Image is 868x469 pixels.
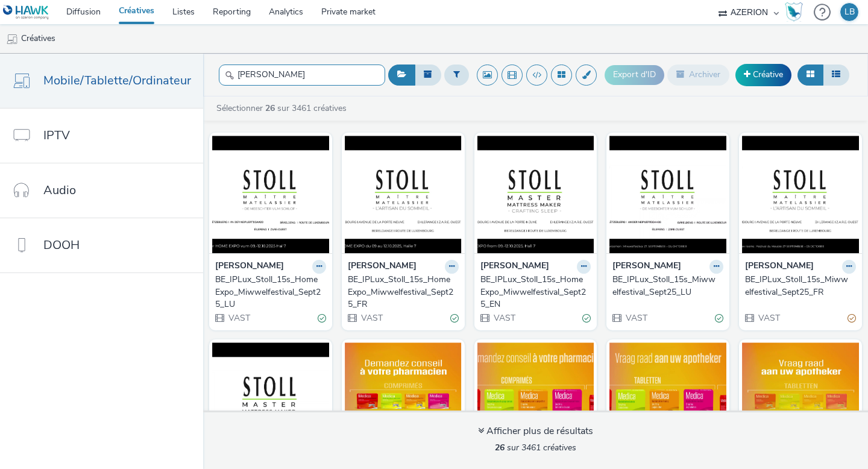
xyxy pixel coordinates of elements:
[215,274,321,310] div: BE_IPLux_Stoll_15s_HomeExpo_Miwwelfestival_Sept25_LU
[667,65,729,85] button: Archiver
[823,65,849,85] button: Liste
[215,274,326,310] a: BE_IPLux_Stoll_15s_HomeExpo_Miwwelfestival_Sept25_LU
[745,274,856,298] a: BE_IPLux_Stoll_15s_Miwwelfestival_Sept25_FR
[43,181,76,199] span: Audio
[318,312,326,324] div: Valide
[215,260,284,274] strong: [PERSON_NAME]
[477,342,594,460] img: QUALI 9247_Consumer_Online_Causes_16_9_FR.mp4 visual
[348,274,454,310] div: BE_IPLux_Stoll_15s_HomeExpo_Miwwelfestival_Sept25_FR
[227,312,250,324] span: VAST
[348,260,417,274] strong: [PERSON_NAME]
[492,312,515,324] span: VAST
[450,312,459,324] div: Valide
[609,342,726,460] img: QUALI 9247_Consumer_Online_Causes_16_9_NL.mp4 visual
[785,2,803,22] img: Hawk Academy
[609,136,726,253] img: BE_IPLux_Stoll_15s_Miwwelfestival_Sept25_LU visual
[612,274,723,298] a: BE_IPLux_Stoll_15s_Miwwelfestival_Sept25_LU
[6,33,18,45] img: mobile
[582,312,591,324] div: Valide
[480,274,587,310] div: BE_IPLux_Stoll_15s_HomeExpo_Miwwelfestival_Sept25_EN
[215,102,351,114] a: Sélectionner sur 3461 créatives
[785,2,808,22] a: Hawk Academy
[624,312,647,324] span: VAST
[715,312,723,324] div: Valide
[612,260,681,274] strong: [PERSON_NAME]
[265,102,275,114] strong: 26
[612,274,719,298] div: BE_IPLux_Stoll_15s_Miwwelfestival_Sept25_LU
[480,260,549,274] strong: [PERSON_NAME]
[212,342,329,460] img: BE_IPLux_Stoll_15s_Miwwelfestival_Sept25_EN visual
[360,312,383,324] span: VAST
[495,442,576,453] span: sur 3461 créatives
[43,127,70,144] span: IPTV
[480,274,591,310] a: BE_IPLux_Stoll_15s_HomeExpo_Miwwelfestival_Sept25_EN
[844,3,855,21] div: LB
[757,312,780,324] span: VAST
[348,274,459,310] a: BE_IPLux_Stoll_15s_HomeExpo_Miwwelfestival_Sept25_FR
[742,342,859,460] img: QUALI 9247_Consumer_Online_Causes_9_16_NL.mp4 visual
[742,136,859,253] img: BE_IPLux_Stoll_15s_Miwwelfestival_Sept25_FR visual
[345,342,462,460] img: QUALI 9247_Consumer_Online_Causes_9_16_FR.mp4 visual
[43,236,80,254] span: DOOH
[745,274,851,298] div: BE_IPLux_Stoll_15s_Miwwelfestival_Sept25_FR
[495,442,505,453] strong: 26
[212,136,329,253] img: BE_IPLux_Stoll_15s_HomeExpo_Miwwelfestival_Sept25_LU visual
[477,136,594,253] img: BE_IPLux_Stoll_15s_HomeExpo_Miwwelfestival_Sept25_EN visual
[345,136,462,253] img: BE_IPLux_Stoll_15s_HomeExpo_Miwwelfestival_Sept25_FR visual
[797,65,823,85] button: Grille
[219,65,385,86] input: Rechercher...
[848,312,856,324] div: Partiellement valide
[605,65,664,84] button: Export d'ID
[478,424,593,438] div: Afficher plus de résultats
[43,72,191,89] span: Mobile/Tablette/Ordinateur
[745,260,814,274] strong: [PERSON_NAME]
[735,64,791,86] a: Créative
[3,5,49,20] img: undefined Logo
